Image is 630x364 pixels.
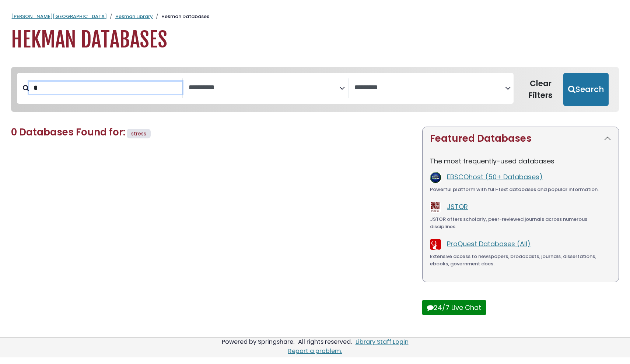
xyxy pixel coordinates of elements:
div: Powerful platform with full-text databases and popular information. [430,186,611,193]
a: JSTOR [447,202,468,211]
a: Library Staff Login [356,338,409,346]
button: Clear Filters [518,73,563,106]
nav: Search filters [11,67,619,112]
div: Extensive access to newspapers, broadcasts, journals, dissertations, ebooks, government docs. [430,253,611,267]
span: stress [131,130,146,137]
a: EBSCOhost (50+ Databases) [447,172,543,181]
nav: breadcrumb [11,13,619,20]
button: 24/7 Live Chat [422,300,486,315]
div: All rights reserved. [297,338,353,346]
a: Report a problem. [288,347,342,355]
a: [PERSON_NAME][GEOGRAPHIC_DATA] [11,13,107,20]
span: 0 Databases Found for: [11,126,125,139]
p: The most frequently-used databases [430,156,611,166]
button: Submit for Search Results [563,73,609,106]
input: Search database by title or keyword [29,82,182,94]
textarea: Search [189,84,339,92]
a: Hekman Library [115,13,153,20]
div: Powered by Springshare. [221,338,295,346]
h1: Hekman Databases [11,28,619,52]
button: Featured Databases [423,127,619,150]
li: Hekman Databases [153,13,209,20]
div: JSTOR offers scholarly, peer-reviewed journals across numerous disciplines. [430,216,611,230]
a: ProQuest Databases (All) [447,239,531,248]
textarea: Search [354,84,505,92]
